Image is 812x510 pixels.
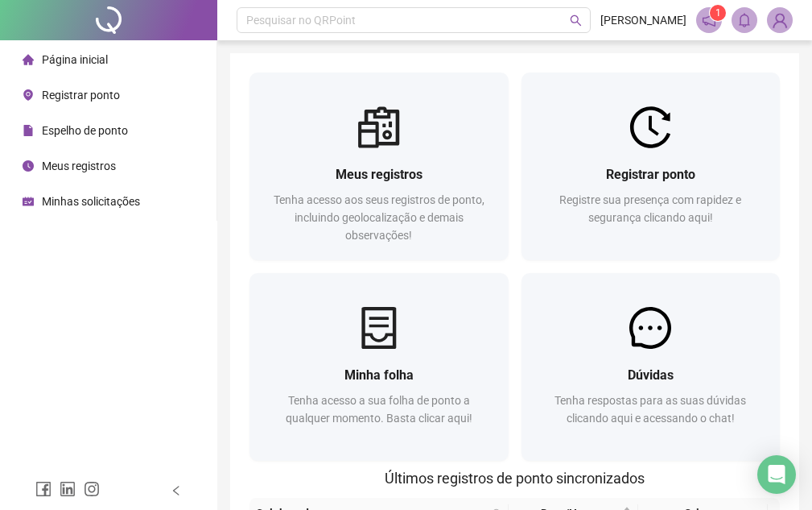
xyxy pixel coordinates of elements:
a: DúvidasTenha respostas para as suas dúvidas clicando aqui e acessando o chat! [521,273,781,461]
span: Espelho de ponto [42,124,128,137]
a: Minha folhaTenha acesso a sua folha de ponto a qualquer momento. Basta clicar aqui! [249,273,509,461]
span: clock-circle [23,160,34,172]
span: [PERSON_NAME] [600,11,686,29]
span: Meus registros [42,160,116,172]
sup: 1 [710,5,726,21]
span: Meus registros [336,167,422,182]
span: 1 [715,7,721,19]
span: search [570,15,582,27]
span: Dúvidas [628,367,674,383]
span: bell [737,13,752,27]
span: facebook [35,481,52,497]
span: Tenha acesso a sua folha de ponto a qualquer momento. Basta clicar aqui! [286,394,472,425]
span: notification [702,13,716,27]
div: Open Intercom Messenger [757,455,796,494]
img: 91369 [768,8,792,32]
span: Registre sua presença com rapidez e segurança clicando aqui! [559,193,741,224]
span: file [23,125,34,136]
span: instagram [84,481,100,497]
span: Registrar ponto [606,167,695,182]
a: Meus registrosTenha acesso aos seus registros de ponto, incluindo geolocalização e demais observa... [249,73,509,260]
a: Registrar pontoRegistre sua presença com rapidez e segurança clicando aqui! [521,73,781,260]
span: Tenha acesso aos seus registros de ponto, incluindo geolocalização e demais observações! [274,193,484,242]
span: Tenha respostas para as suas dúvidas clicando aqui e acessando o chat! [554,394,746,425]
span: Minhas solicitações [42,195,140,208]
span: left [171,485,182,496]
span: Minha folha [344,367,414,383]
span: home [23,54,34,65]
span: Página inicial [42,53,108,66]
span: schedule [23,196,34,207]
span: Registrar ponto [42,89,120,102]
span: environment [23,89,34,101]
span: Últimos registros de ponto sincronizados [385,470,645,487]
span: linkedin [60,481,76,497]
